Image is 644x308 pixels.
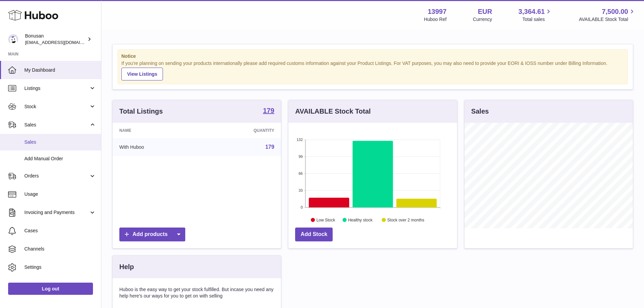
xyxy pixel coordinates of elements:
[24,191,96,197] span: Usage
[24,264,96,270] span: Settings
[301,205,303,209] text: 0
[316,217,335,222] text: Low Stock
[471,107,489,116] h3: Sales
[473,16,492,23] div: Currency
[602,7,628,16] span: 7,500.00
[579,16,636,23] span: AVAILABLE Stock Total
[24,139,96,145] span: Sales
[24,85,89,92] span: Listings
[295,228,333,241] a: Add Stock
[119,286,274,299] p: Huboo is the easy way to get your stock fulfilled. But incase you need any help here's our ways f...
[25,40,99,45] span: [EMAIL_ADDRESS][DOMAIN_NAME]
[121,68,163,80] a: View Listings
[113,138,201,156] td: With Huboo
[299,188,303,192] text: 33
[424,16,447,23] div: Huboo Ref
[478,7,492,16] strong: EUR
[119,228,185,241] a: Add products
[24,122,89,128] span: Sales
[119,262,134,271] h3: Help
[299,171,303,175] text: 66
[24,246,96,252] span: Channels
[263,107,274,115] a: 179
[295,107,371,116] h3: AVAILABLE Stock Total
[519,7,545,16] span: 3,364.61
[24,156,96,162] span: Add Manual Order
[121,53,624,60] strong: Notice
[8,34,18,44] img: internalAdmin-13997@internal.huboo.com
[387,217,424,222] text: Stock over 2 months
[519,7,553,23] a: 3,364.61 Total sales
[24,67,96,73] span: My Dashboard
[24,173,89,179] span: Orders
[579,7,636,23] a: 7,500.00 AVAILABLE Stock Total
[201,123,281,138] th: Quantity
[299,155,303,159] text: 99
[265,144,275,150] a: 179
[24,228,96,234] span: Cases
[113,123,201,138] th: Name
[348,217,373,222] text: Healthy stock
[121,60,624,80] div: If you're planning on sending your products internationally please add required customs informati...
[24,209,89,216] span: Invoicing and Payments
[119,107,163,116] h3: Total Listings
[24,103,89,110] span: Stock
[25,33,86,46] div: Bonusan
[263,107,274,114] strong: 179
[8,283,93,295] a: Log out
[522,16,552,23] span: Total sales
[428,7,447,16] strong: 13997
[296,138,303,142] text: 132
